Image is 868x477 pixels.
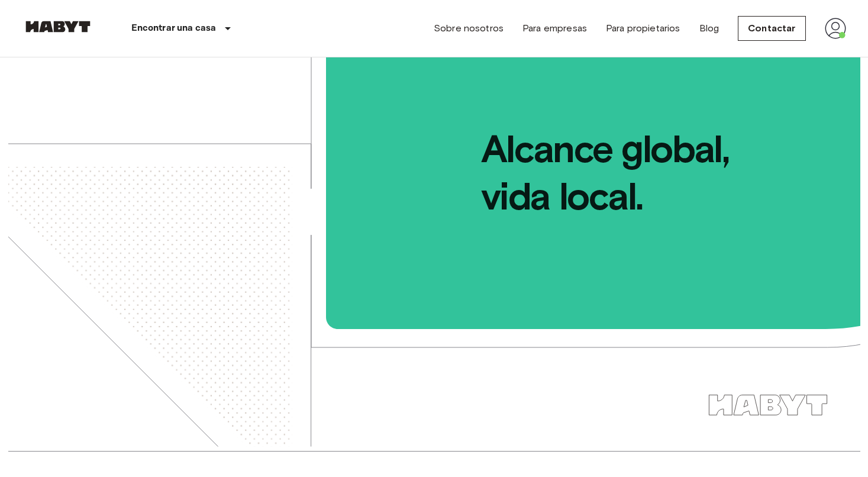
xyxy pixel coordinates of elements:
a: Para empresas [522,21,587,36]
span: Alcance global, vida local. [328,57,860,220]
a: Para propietarios [606,21,680,36]
p: Encontrar una casa [131,21,217,36]
a: Contactar [738,16,805,41]
img: avatar [825,18,846,39]
a: Blog [699,21,719,36]
img: we-make-moves-not-waiting-lists [8,57,860,447]
a: Sobre nosotros [434,21,504,36]
img: Habyt [22,21,93,33]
